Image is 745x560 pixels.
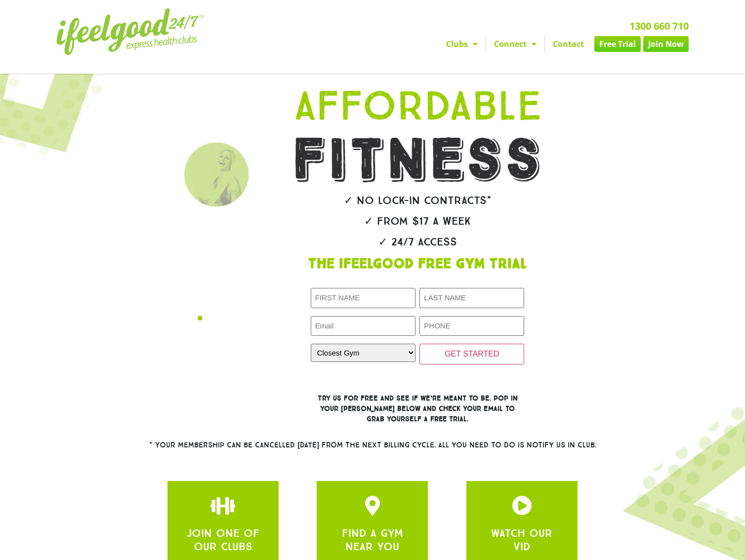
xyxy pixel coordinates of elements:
a: Contact [545,36,592,52]
a: JOIN ONE OF OUR CLUBS [186,526,259,553]
input: FIRST NAME [311,288,415,308]
a: Connect [486,36,544,52]
a: Clubs [438,36,486,52]
input: LAST NAME [419,288,524,308]
a: Join Now [643,36,689,52]
a: apbct__label_id__gravity_form [213,496,233,516]
a: Free Trial [594,36,641,52]
a: apbct__label_id__gravity_form [512,496,532,516]
h2: ✓ No lock-in contracts* [265,195,570,206]
input: Email [311,316,415,336]
h3: Try us for free and see if we’re meant to be. Pop in your [PERSON_NAME] below and check your emai... [311,393,525,424]
h2: ✓ From $17 a week [265,216,570,227]
h1: The IfeelGood Free Gym Trial [265,257,570,271]
a: apbct__label_id__gravity_form [363,496,382,516]
h2: * Your membership can be cancelled [DATE] from the next billing cycle. All you need to do is noti... [113,441,632,449]
a: FIND A GYM NEAR YOU [342,526,403,553]
h2: ✓ 24/7 Access [265,237,570,247]
a: WATCH OUR VID [491,526,552,553]
input: PHONE [419,316,524,336]
a: 1300 660 710 [629,19,689,33]
input: GET STARTED [419,344,524,364]
nav: Menu [281,36,689,52]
